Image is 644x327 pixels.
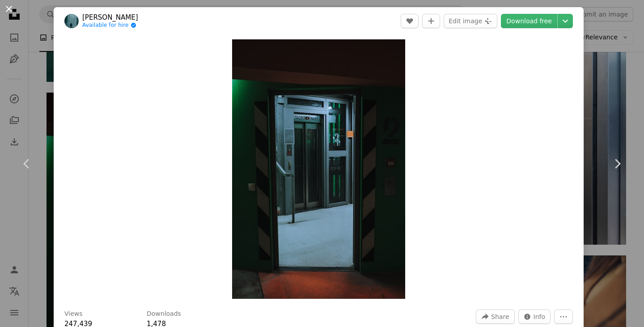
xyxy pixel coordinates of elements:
a: Available for hire [82,22,138,29]
img: black and brown wooden door [232,39,405,299]
img: Go to Florian Olivo's profile [64,14,79,28]
button: Share this image [476,310,514,324]
button: Edit image [444,14,497,28]
button: More Actions [554,310,573,324]
span: Share [491,310,509,323]
span: Info [534,310,546,323]
button: Zoom in on this image [232,39,405,299]
a: Download free [501,14,557,28]
button: Add to Collection [422,14,440,28]
a: Next [590,121,644,207]
h3: Downloads [147,310,181,319]
button: Stats about this image [518,310,551,324]
a: [PERSON_NAME] [82,13,138,22]
button: Like [401,14,419,28]
button: Choose download size [558,14,573,28]
h3: Views [64,310,83,319]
